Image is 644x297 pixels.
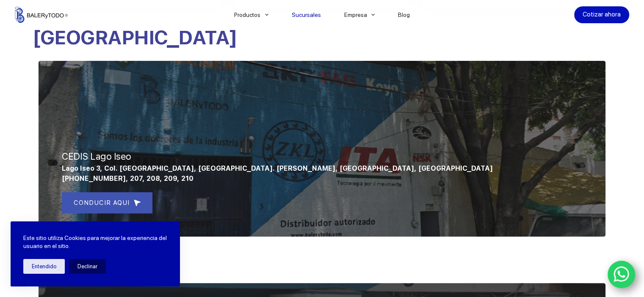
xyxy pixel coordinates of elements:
[574,6,629,23] a: Cotizar ahora
[608,261,636,289] a: WhatsApp
[32,26,237,49] span: [GEOGRAPHIC_DATA]
[62,164,493,172] span: Lago Iseo 3, Col. [GEOGRAPHIC_DATA], [GEOGRAPHIC_DATA]. [PERSON_NAME], [GEOGRAPHIC_DATA], [GEOGRA...
[62,151,131,162] span: CEDIS Lago Iseo
[23,259,65,274] button: Entendido
[15,7,68,23] img: Balerytodo
[62,192,152,213] a: CONDUCIR AQUI
[74,198,130,208] span: CONDUCIR AQUI
[23,234,167,251] p: Este sitio utiliza Cookies para mejorar la experiencia del usuario en el sitio.
[62,174,193,183] span: [PHONE_NUMBER], 207, 208, 209, 210
[69,259,106,274] button: Declinar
